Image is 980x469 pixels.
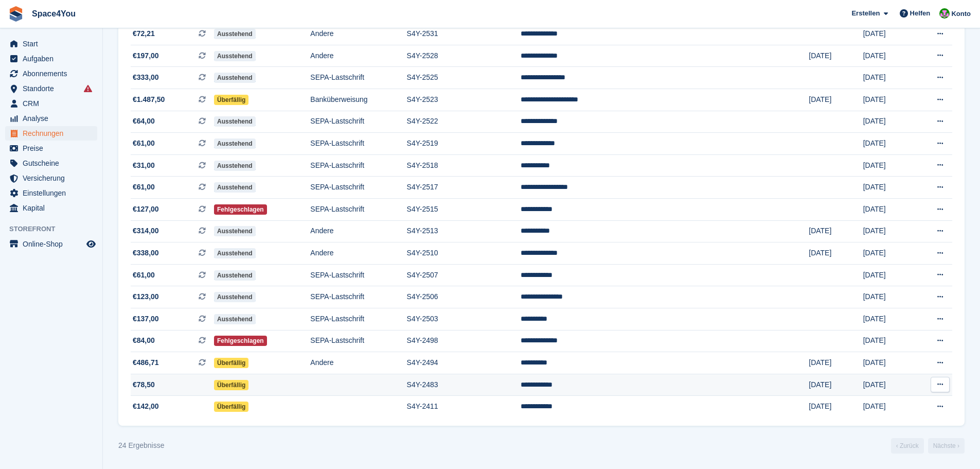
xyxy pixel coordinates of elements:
a: Speisekarte [5,237,97,251]
td: [DATE] [863,396,916,418]
span: Aufgaben [23,51,84,66]
td: S4Y-2494 [407,352,521,374]
td: [DATE] [809,89,863,111]
span: Ausstehend [214,73,256,83]
span: Ausstehend [214,314,256,324]
td: Andere [310,45,406,67]
td: SEPA-Lastschrift [310,67,406,89]
span: €78,50 [133,379,155,390]
div: 24 Ergebnisse [118,440,165,451]
span: Ausstehend [214,182,256,193]
td: [DATE] [863,177,916,199]
td: S4Y-2518 [407,154,521,177]
a: menu [5,66,97,81]
td: [DATE] [863,374,916,396]
span: Ausstehend [214,51,256,61]
span: Storefront [9,224,102,234]
td: S4Y-2531 [407,23,521,45]
td: S4Y-2513 [407,220,521,242]
td: [DATE] [863,111,916,133]
span: Analyse [23,111,84,126]
a: menu [5,96,97,111]
a: menu [5,141,97,155]
td: Andere [310,220,406,242]
a: menu [5,156,97,170]
td: [DATE] [809,242,863,265]
a: menu [5,126,97,141]
span: €84,00 [133,335,155,346]
td: [DATE] [809,396,863,418]
img: stora-icon-8386f47178a22dfd0bd8f6a31ec36ba5ce8667c1dd55bd0f319d3a0aa187defe.svg [8,6,24,22]
span: Kapital [23,201,84,215]
span: Ausstehend [214,226,256,236]
span: Erstellen [851,8,880,19]
span: Konto [951,9,971,19]
span: €127,00 [133,204,159,215]
td: [DATE] [863,154,916,177]
td: [DATE] [809,45,863,67]
span: Einstellungen [23,186,84,200]
td: [DATE] [863,308,916,330]
td: Andere [310,23,406,45]
span: Standorte [23,81,84,96]
span: Ausstehend [214,29,256,39]
span: Fehlgeschlagen [214,336,267,346]
td: SEPA-Lastschrift [310,199,406,221]
a: menu [5,51,97,66]
span: Abonnements [23,66,84,81]
span: €486,71 [133,357,159,368]
td: S4Y-2522 [407,111,521,133]
td: S4Y-2506 [407,286,521,308]
td: Banküberweisung [310,89,406,111]
a: menu [5,201,97,215]
td: SEPA-Lastschrift [310,308,406,330]
span: €197,00 [133,50,159,61]
span: Fehlgeschlagen [214,204,267,215]
td: S4Y-2517 [407,177,521,199]
a: menu [5,171,97,185]
a: menu [5,186,97,200]
span: Online-Shop [23,237,84,251]
td: S4Y-2411 [407,396,521,418]
td: SEPA-Lastschrift [310,111,406,133]
td: S4Y-2528 [407,45,521,67]
td: S4Y-2525 [407,67,521,89]
td: SEPA-Lastschrift [310,286,406,308]
span: €142,00 [133,401,159,412]
span: Versicherung [23,171,84,185]
img: Luca-André Talhoff [939,8,950,19]
span: €123,00 [133,291,159,302]
span: €333,00 [133,72,159,83]
span: €137,00 [133,314,159,324]
td: [DATE] [863,242,916,265]
td: [DATE] [863,23,916,45]
td: SEPA-Lastschrift [310,154,406,177]
td: [DATE] [863,220,916,242]
td: [DATE] [863,67,916,89]
td: SEPA-Lastschrift [310,330,406,352]
span: Preise [23,141,84,155]
span: €31,00 [133,160,155,171]
nav: Page [889,438,967,454]
a: menu [5,111,97,126]
td: [DATE] [863,45,916,67]
td: SEPA-Lastschrift [310,177,406,199]
td: [DATE] [863,352,916,374]
td: S4Y-2503 [407,308,521,330]
span: €72,21 [133,28,155,39]
td: [DATE] [863,286,916,308]
i: Es sind Fehler bei der Synchronisierung von Smart-Einträgen aufgetreten [84,84,92,93]
a: Nächste [928,438,965,454]
td: Andere [310,242,406,265]
span: €338,00 [133,248,159,258]
span: €61,00 [133,182,155,193]
td: [DATE] [809,220,863,242]
td: S4Y-2483 [407,374,521,396]
td: S4Y-2498 [407,330,521,352]
span: CRM [23,96,84,111]
td: [DATE] [809,352,863,374]
td: S4Y-2507 [407,264,521,286]
td: [DATE] [863,133,916,155]
td: SEPA-Lastschrift [310,264,406,286]
td: [DATE] [809,374,863,396]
